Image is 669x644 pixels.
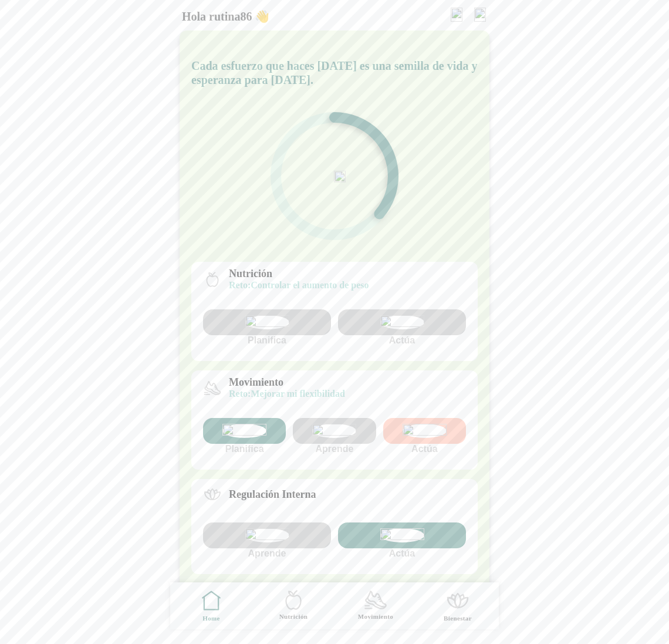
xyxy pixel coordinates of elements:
ion-label: Movimiento [358,612,393,621]
div: Planifica [203,309,331,346]
div: Aprende [203,522,331,559]
div: Actúa [383,418,466,454]
ion-label: Bienestar [444,614,472,623]
h5: Cada esfuerzo que haces [DATE] es una semilla de vida y esperanza para [DATE]. [191,59,478,87]
div: Aprende [293,418,376,454]
div: Actúa [338,522,466,559]
div: Actúa [338,309,466,346]
span: reto: [229,389,251,399]
ion-label: Home [202,614,220,623]
h5: Hola rutina86 👋 [182,9,269,23]
p: Regulación Interna [229,488,316,501]
p: Nutrición [229,268,369,280]
p: Mejorar mi flexibilidad [229,389,345,399]
div: Planifica [203,418,286,454]
p: Movimiento [229,376,345,389]
span: reto: [229,280,251,290]
p: Controlar el aumento de peso [229,280,369,291]
ion-label: Nutrición [279,612,308,621]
